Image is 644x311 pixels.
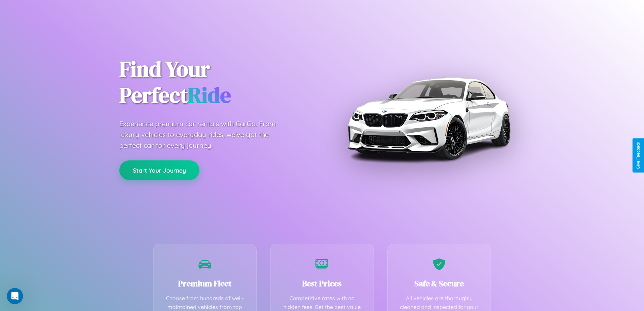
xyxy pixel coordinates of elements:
iframe: Intercom live chat [7,288,23,304]
h3: Premium Fleet [164,278,246,289]
img: Premium BMW car rental vehicle [344,34,513,203]
button: Start Your Journey [119,160,199,180]
span: Ride [188,80,231,110]
div: Give Feedback [636,142,641,169]
h1: Find Your Perfect [119,56,312,108]
p: Experience premium car rentals with CarGo. From luxury vehicles to everyday rides, we've got the ... [119,118,288,151]
h3: Safe & Secure [398,278,481,289]
h3: Best Prices [281,278,363,289]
